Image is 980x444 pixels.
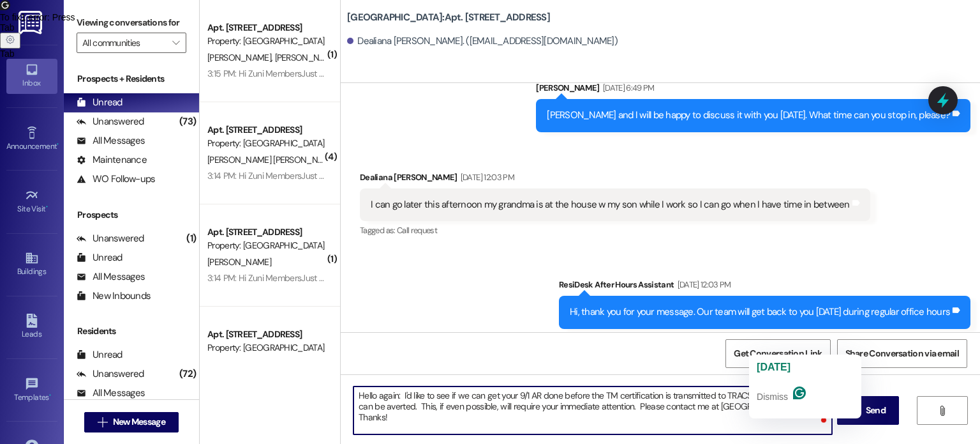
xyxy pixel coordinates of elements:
div: I can go later this afternoon my grandma is at the house w my son while I work so I can go when I... [371,198,850,211]
span: Share Conversation via email [845,347,959,360]
div: Dealiana [PERSON_NAME] [360,171,870,188]
a: Site Visit • [6,185,57,219]
textarea: To enrich screen reader interactions, please activate Accessibility in Grammarly extension settings [353,387,831,434]
span: New Message [113,415,165,429]
a: Leads [6,310,57,344]
div: Apt. [STREET_ADDRESS] [207,123,325,137]
div: Property: [GEOGRAPHIC_DATA] [207,239,325,252]
div: Apt. [STREET_ADDRESS] [207,226,325,239]
div: Unread [77,251,122,264]
div: Unread [77,348,122,362]
i:  [98,417,107,427]
div: All Messages [77,134,145,148]
div: New Inbounds [77,289,151,303]
a: Inbox [6,59,57,93]
span: [PERSON_NAME] [275,52,339,63]
div: Tagged as: [360,221,870,240]
div: [DATE] 6:49 PM [600,81,655,95]
button: Send [837,396,899,425]
i:  [937,406,947,416]
button: New Message [84,412,179,433]
span: Get Conversation Link [734,347,822,360]
div: ResiDesk After Hours Assistant [559,278,970,296]
div: Unread [77,96,122,109]
div: [DATE] 12:03 PM [457,171,514,184]
div: Property: [GEOGRAPHIC_DATA] [207,137,325,150]
div: All Messages [77,270,145,284]
div: [PERSON_NAME] [536,81,970,99]
div: Unanswered [77,115,144,128]
div: Apt. [STREET_ADDRESS] [207,328,325,341]
div: WO Follow-ups [77,172,155,186]
div: (1) [183,229,199,249]
span: • [57,140,59,149]
div: (72) [176,364,199,384]
div: [PERSON_NAME] and I will be happy to discuss it with you [DATE]. What time can you stop in, please? [547,109,950,122]
div: Prospects [64,208,199,222]
a: Templates • [6,373,57,408]
span: • [49,391,51,400]
div: Unanswered [77,367,144,381]
div: Residents [64,325,199,338]
span: • [46,203,48,211]
a: Buildings [6,247,57,282]
div: Maintenance [77,153,147,167]
div: Hi, thank you for your message. Our team will get back to you [DATE] during regular office hours [570,305,950,319]
div: [DATE] 12:03 PM [674,278,731,291]
div: Property: [GEOGRAPHIC_DATA] [207,341,325,355]
div: All Messages [77,387,145,400]
span: Call request [397,225,437,236]
button: Get Conversation Link [725,339,830,368]
span: [PERSON_NAME] [207,256,271,268]
div: Prospects + Residents [64,72,199,86]
div: (73) [176,112,199,132]
span: [PERSON_NAME] [PERSON_NAME] [207,154,337,165]
span: Send [866,404,886,417]
span: [PERSON_NAME] [207,52,275,63]
div: Unanswered [77,232,144,245]
button: Share Conversation via email [837,339,967,368]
